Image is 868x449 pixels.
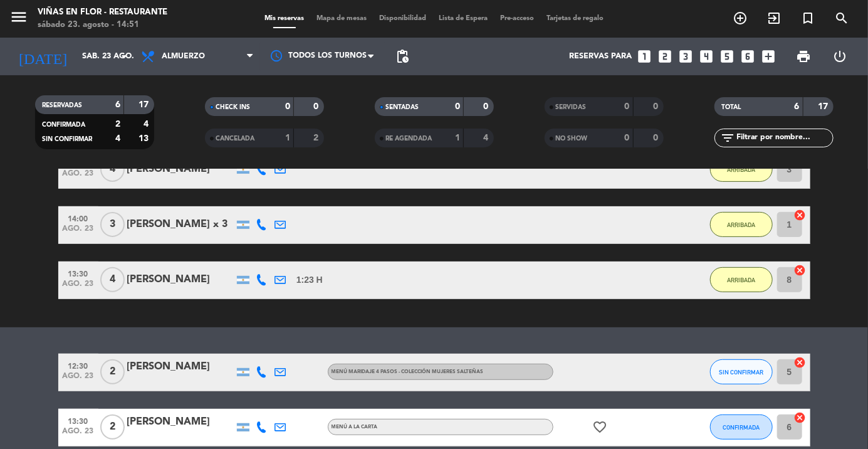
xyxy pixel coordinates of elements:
i: arrow_drop_down [117,49,132,64]
i: [DATE] [9,43,76,70]
i: add_circle_outline [733,11,748,26]
span: ago. 23 [63,169,94,184]
span: ago. 23 [63,372,94,386]
span: CANCELADA [216,135,255,142]
i: add_box [760,48,776,65]
span: Mapa de mesas [310,15,373,22]
span: ARRIBADA [727,166,755,173]
i: looks_4 [698,48,714,65]
span: Tarjetas de regalo [540,15,610,22]
strong: 4 [115,134,120,143]
button: CONFIRMADA [710,415,773,440]
i: cancel [794,209,807,221]
strong: 0 [483,102,491,111]
span: pending_actions [395,49,410,64]
span: ago. 23 [63,427,94,441]
strong: 0 [653,102,661,111]
div: [PERSON_NAME] [127,272,234,288]
strong: 6 [115,100,120,109]
span: ARRIBADA [727,221,755,228]
strong: 0 [625,102,630,111]
div: [PERSON_NAME] [127,414,234,430]
span: Disponibilidad [373,15,432,22]
strong: 0 [455,102,460,111]
i: cancel [794,264,807,277]
strong: 0 [625,134,630,142]
span: SENTADAS [386,104,419,110]
strong: 13 [139,134,151,143]
i: exit_to_app [766,11,782,26]
button: menu [9,8,28,31]
span: RESERVADAS [43,102,83,108]
span: 14:00 [63,211,94,225]
span: Reservas para [569,52,632,61]
button: ARRIBADA [710,157,773,182]
span: 1:23 H [296,273,323,287]
span: Menú maridaje 4 pasos - Colección Mujeres Salteñas [332,369,484,374]
strong: 0 [285,102,290,111]
span: 13:30 [63,266,94,280]
i: looks_one [636,48,652,65]
i: looks_two [657,48,673,65]
button: SIN CONFIRMAR [710,359,773,384]
strong: 4 [483,134,491,142]
i: looks_6 [740,48,756,65]
input: Filtrar por nombre... [736,131,833,145]
strong: 0 [653,134,661,142]
i: cancel [794,356,807,369]
span: ago. 23 [63,224,94,239]
button: ARRIBADA [710,212,773,237]
i: search [834,11,849,26]
span: Mis reservas [258,15,310,22]
span: SIN CONFIRMAR [719,369,763,376]
span: 4 [100,267,125,292]
strong: 4 [144,120,151,129]
span: RE AGENDADA [386,135,432,142]
div: LOG OUT [822,38,859,75]
div: [PERSON_NAME] [127,161,234,177]
span: CHECK INS [216,104,251,110]
span: NO SHOW [556,135,588,142]
strong: 6 [795,102,800,111]
i: cancel [794,411,807,424]
i: looks_3 [677,48,694,65]
button: ARRIBADA [710,267,773,292]
span: 12:30 [63,358,94,372]
strong: 17 [139,100,151,109]
span: CONFIRMADA [43,122,86,128]
i: looks_5 [719,48,735,65]
span: ARRIBADA [727,277,755,283]
span: Pre-acceso [494,15,540,22]
strong: 1 [455,134,460,142]
span: Menú a la carta [332,425,378,430]
span: Lista de Espera [432,15,494,22]
span: CONFIRMADA [723,424,760,431]
span: TOTAL [722,104,741,110]
div: sábado 23. agosto - 14:51 [38,19,167,31]
strong: 0 [313,102,321,111]
span: Almuerzo [162,52,205,61]
strong: 2 [313,134,321,142]
span: 2 [100,415,125,440]
i: power_settings_new [833,49,848,64]
div: [PERSON_NAME] [127,359,234,375]
i: menu [9,8,28,26]
div: Viñas en Flor - Restaurante [38,6,167,19]
span: 13:30 [63,413,94,428]
strong: 1 [285,134,290,142]
span: print [796,49,811,64]
span: 3 [100,212,125,237]
span: 2 [100,359,125,384]
i: favorite_border [593,420,608,435]
span: ago. 23 [63,280,94,294]
span: SIN CONFIRMAR [43,136,93,142]
span: SERVIDAS [556,104,587,110]
div: [PERSON_NAME] x 3 [127,216,234,233]
i: turned_in_not [800,11,815,26]
strong: 2 [115,120,120,129]
strong: 17 [818,102,830,111]
i: filter_list [721,130,736,145]
span: 4 [100,157,125,182]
